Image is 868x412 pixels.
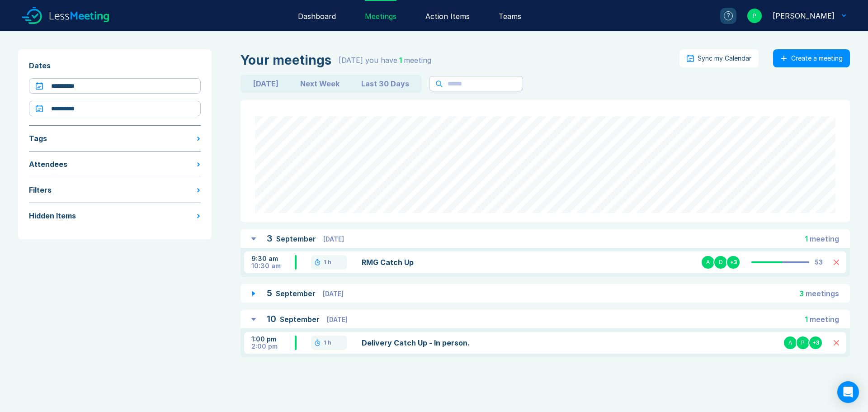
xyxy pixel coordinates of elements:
button: Next Week [289,76,350,91]
span: September [276,289,317,298]
div: A [701,255,715,270]
span: 1 [805,234,808,243]
a: RMG Catch Up [362,257,557,268]
a: Delivery Catch Up - In person. [362,337,557,348]
span: September [280,315,321,324]
div: 53 [815,259,823,266]
span: September [276,234,318,243]
div: A [783,336,797,350]
div: 1:00 pm [251,336,295,343]
span: meeting s [806,289,839,298]
div: 2:00 pm [251,343,295,350]
span: 3 [799,289,804,298]
button: [DATE] [242,76,289,91]
div: + 3 [726,255,741,270]
span: 3 [267,233,273,244]
button: Last 30 Days [350,76,420,91]
button: Create a meeting [773,49,850,67]
div: Sync my Calendar [698,55,751,62]
button: Delete [834,260,839,265]
div: Pietro Peccini [773,10,835,21]
div: P [747,9,762,23]
div: Your meetings [241,53,331,67]
span: 5 [267,288,272,298]
button: Sync my Calendar [679,49,759,67]
div: Filters [29,185,52,195]
div: 10:30 am [251,262,295,270]
button: Delete [834,340,839,346]
div: 9:30 am [251,255,295,262]
span: [DATE] [323,235,344,243]
div: + 3 [808,336,823,350]
span: 1 [805,315,808,324]
a: ? [709,8,736,24]
span: meeting [810,315,839,324]
div: Hidden Items [29,210,76,221]
div: 1 h [324,259,331,266]
span: [DATE] [323,290,344,298]
div: Create a meeting [791,55,843,62]
div: 1 h [324,339,331,346]
div: Attendees [29,159,67,170]
div: [DATE] you have meeting [339,55,431,66]
div: Tags [29,133,47,144]
div: Open Intercom Messenger [837,381,859,403]
div: ? [724,11,733,20]
div: D [713,255,728,270]
div: P [796,336,810,350]
span: 1 [399,56,402,65]
div: Dates [29,60,201,71]
span: [DATE] [327,316,348,323]
span: 10 [267,313,276,324]
span: meeting [810,234,839,243]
